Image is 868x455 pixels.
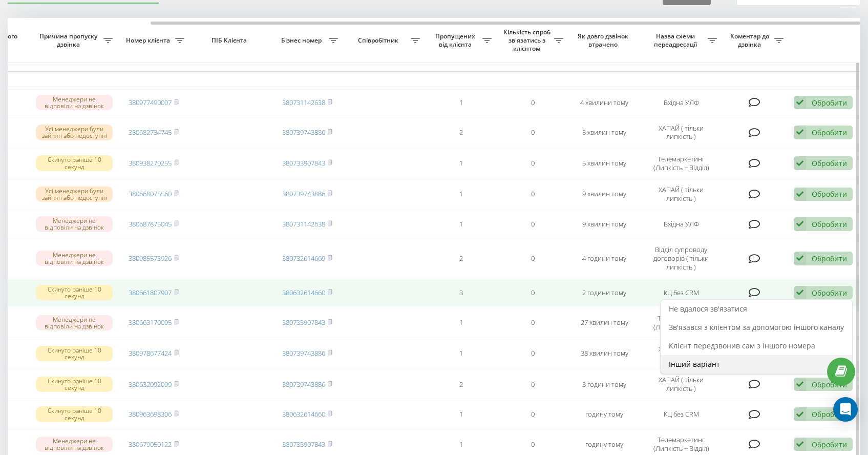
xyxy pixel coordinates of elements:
[129,98,172,107] a: 380977490007
[198,36,263,45] span: ПІБ Клієнта
[812,440,847,449] div: Обробити
[640,401,722,428] td: КЦ без CRM
[425,240,497,277] td: 2
[425,180,497,209] td: 1
[36,285,113,300] div: Скинуто раніше 10 секунд
[812,158,847,168] div: Обробити
[577,32,632,48] span: Як довго дзвінок втрачено
[497,211,568,238] td: 0
[282,440,325,449] a: 380733907843
[812,219,847,229] div: Обробити
[129,189,172,198] a: 380668075560
[568,180,640,209] td: 9 хвилин тому
[129,318,172,327] a: 380663170095
[282,348,325,358] a: 380739743886
[812,288,847,298] div: Обробити
[282,409,325,419] a: 380632614660
[36,251,113,266] div: Менеджери не відповіли на дзвінок
[640,279,722,306] td: КЦ без CRM
[497,180,568,209] td: 0
[497,401,568,428] td: 0
[497,279,568,306] td: 0
[425,211,497,238] td: 1
[812,128,847,137] div: Обробити
[568,149,640,178] td: 5 хвилин тому
[669,359,720,369] span: Інший варіант
[425,279,497,306] td: 3
[129,288,172,297] a: 380661807907
[36,155,113,171] div: Скинуто раніше 10 секунд
[425,89,497,116] td: 1
[497,370,568,399] td: 0
[36,315,113,330] div: Менеджери не відповіли на дзвінок
[123,36,175,45] span: Номер клієнта
[640,370,722,399] td: ХАПАЙ ( тільки липкість )
[129,254,172,263] a: 380985573926
[669,341,815,350] span: Клієнт передзвонив сам з іншого номера
[640,118,722,147] td: ХАПАЙ ( тільки липкість )
[129,409,172,419] a: 380963698306
[502,28,554,52] span: Кількість спроб зв'язатись з клієнтом
[36,216,113,232] div: Менеджери не відповіли на дзвінок
[129,219,172,229] a: 380687875045
[282,158,325,168] a: 380733907843
[425,401,497,428] td: 1
[568,118,640,147] td: 5 хвилин тому
[129,128,172,137] a: 380682734745
[568,308,640,337] td: 27 хвилин тому
[727,32,774,48] span: Коментар до дзвінка
[36,125,113,140] div: Усі менеджери були зайняті або недоступні
[497,89,568,116] td: 0
[282,128,325,137] a: 380739743886
[669,304,747,314] span: Не вдалося зв'язатися
[425,308,497,337] td: 1
[425,370,497,399] td: 2
[430,32,482,48] span: Пропущених від клієнта
[497,339,568,368] td: 0
[812,409,847,419] div: Обробити
[645,32,708,48] span: Назва схеми переадресації
[282,318,325,327] a: 380733907843
[812,189,847,199] div: Обробити
[36,346,113,361] div: Скинуто раніше 10 секунд
[425,118,497,147] td: 2
[497,240,568,277] td: 0
[568,279,640,306] td: 2 години тому
[568,370,640,399] td: 3 години тому
[497,118,568,147] td: 0
[640,339,722,368] td: ХАПАЙ ( тільки липкість )
[36,377,113,392] div: Скинуто раніше 10 секунд
[833,397,858,422] div: Open Intercom Messenger
[640,240,722,277] td: Відділ супроводу договорів ( тільки липкість )
[669,322,844,332] span: Зв'язався з клієнтом за допомогою іншого каналу
[568,401,640,428] td: годину тому
[425,149,497,178] td: 1
[568,89,640,116] td: 4 хвилини тому
[640,308,722,337] td: Телемаркетинг (Липкість + Відділ)
[568,211,640,238] td: 9 хвилин тому
[812,380,847,389] div: Обробити
[497,149,568,178] td: 0
[568,339,640,368] td: 38 хвилин тому
[497,308,568,337] td: 0
[36,95,113,110] div: Менеджери не відповіли на дзвінок
[129,380,172,389] a: 380632092099
[277,36,329,45] span: Бізнес номер
[282,254,325,263] a: 380732614669
[129,348,172,358] a: 380978677424
[282,98,325,107] a: 380731142638
[129,158,172,168] a: 380938270255
[568,240,640,277] td: 4 години тому
[282,189,325,198] a: 380739743886
[282,219,325,229] a: 380731142638
[282,288,325,297] a: 380632614660
[640,180,722,209] td: ХАПАЙ ( тільки липкість )
[36,437,113,452] div: Менеджери не відповіли на дзвінок
[640,149,722,178] td: Телемаркетинг (Липкість + Відділ)
[36,32,103,48] span: Причина пропуску дзвінка
[282,380,325,389] a: 380739743886
[812,98,847,108] div: Обробити
[36,406,113,422] div: Скинуто раніше 10 секунд
[129,440,172,449] a: 380679050122
[425,339,497,368] td: 1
